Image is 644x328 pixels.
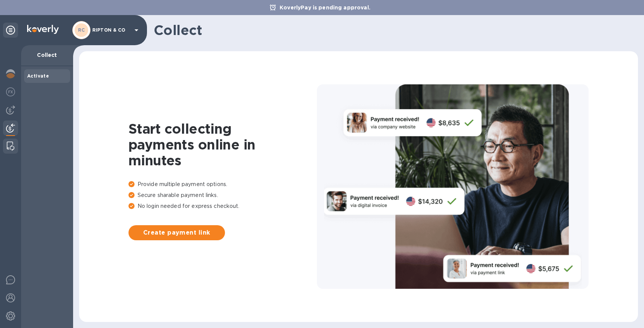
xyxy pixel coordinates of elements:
p: Collect [27,51,67,59]
span: Create payment link [135,228,219,237]
b: Activate [27,73,49,79]
button: Create payment link [128,225,225,240]
p: RIPTON & CO [92,27,130,33]
h1: Collect [154,22,632,38]
img: Logo [27,25,59,34]
p: KoverlyPay is pending approval. [276,4,374,11]
img: Foreign exchange [6,87,15,96]
p: No login needed for express checkout. [128,202,317,210]
p: Provide multiple payment options. [128,180,317,188]
p: Secure sharable payment links. [128,191,317,199]
h1: Start collecting payments online in minutes [128,121,317,168]
div: Unpin categories [3,23,18,38]
b: RC [78,27,85,33]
